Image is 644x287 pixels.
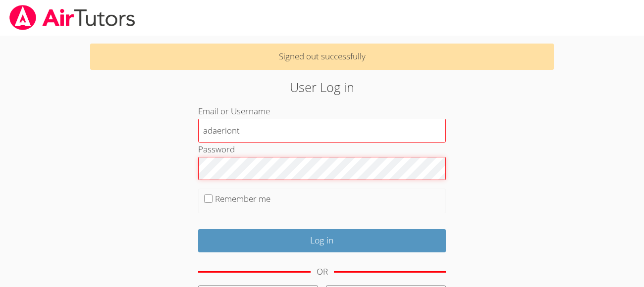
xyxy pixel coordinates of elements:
[198,143,235,155] label: Password
[317,265,328,279] div: OR
[198,105,270,117] label: Email or Username
[90,44,554,70] p: Signed out successfully
[198,229,446,252] input: Log in
[8,5,136,30] img: airtutors_banner-c4298cdbf04f3fff15de1276eac7730deb9818008684d7c2e4769d2f7ddbe033.png
[215,193,270,204] label: Remember me
[148,78,496,96] h2: User Log in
